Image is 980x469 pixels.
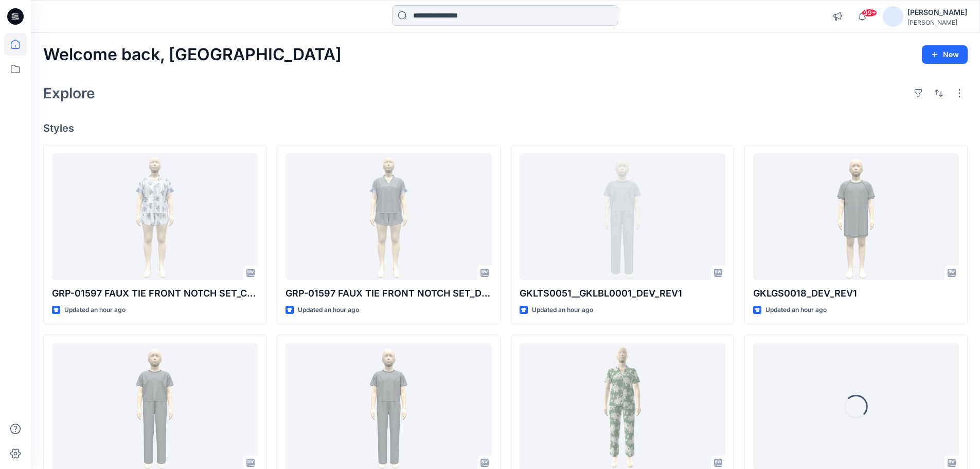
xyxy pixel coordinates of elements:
h2: Welcome back, [GEOGRAPHIC_DATA] [43,45,342,64]
p: GRP-01597 FAUX TIE FRONT NOTCH SET_DEV_REV5 [286,286,491,301]
span: 99+ [862,9,877,17]
a: GRP-01597 FAUX TIE FRONT NOTCH SET_DEV_REV5 [286,153,491,281]
img: avatar [883,6,903,27]
div: [PERSON_NAME] [907,6,967,19]
p: GRP-01597 FAUX TIE FRONT NOTCH SET_COLORWAY_REV5 [52,286,258,301]
div: [PERSON_NAME] [907,19,967,26]
p: Updated an hour ago [765,305,827,316]
a: GRP-01597 FAUX TIE FRONT NOTCH SET_COLORWAY_REV5 [52,153,258,281]
a: GKLGS0018_DEV_REV1 [753,153,959,281]
p: GKLGS0018_DEV_REV1 [753,286,959,301]
p: Updated an hour ago [64,305,126,316]
a: GKLTS0051__GKLBL0001_DEV_REV1 [520,153,725,281]
p: Updated an hour ago [532,305,593,316]
p: Updated an hour ago [298,305,359,316]
h4: Styles [43,122,968,134]
button: New [922,45,968,64]
p: GKLTS0051__GKLBL0001_DEV_REV1 [520,286,725,301]
h2: Explore [43,85,95,101]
